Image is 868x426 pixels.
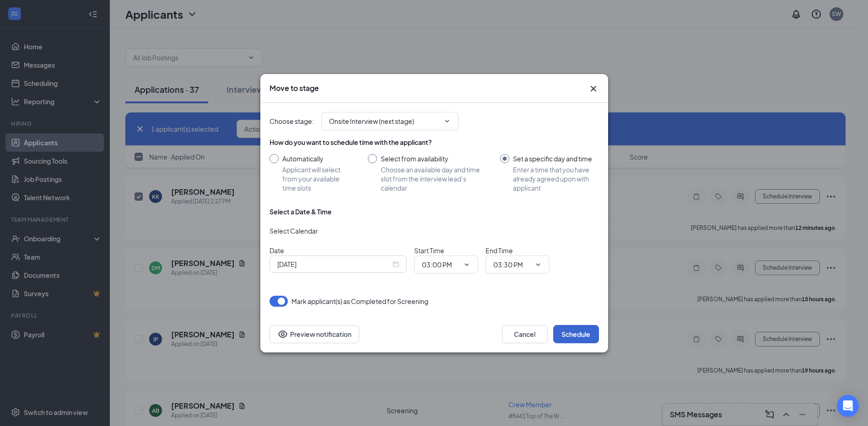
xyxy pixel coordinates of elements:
[277,329,288,340] svg: Eye
[837,395,859,417] div: Open Intercom Messenger
[422,260,459,270] input: Start time
[270,246,284,255] span: Date
[493,260,531,270] input: End time
[553,325,599,343] button: Schedule
[270,116,314,126] span: Choose stage :
[291,296,428,307] span: Mark applicant(s) as Completed for Screening
[270,83,319,93] h3: Move to stage
[270,325,359,343] button: Preview notificationEye
[534,261,542,268] svg: ChevronDown
[502,325,548,343] button: Cancel
[414,246,444,255] span: Start Time
[270,227,318,235] span: Select Calendar
[463,261,470,268] svg: ChevronDown
[277,259,391,269] input: Sep 16, 2025
[588,83,599,94] svg: Cross
[270,138,599,147] div: How do you want to schedule time with the applicant?
[270,207,332,216] div: Select a Date & Time
[588,83,599,94] button: Close
[443,117,451,125] svg: ChevronDown
[485,246,513,255] span: End Time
